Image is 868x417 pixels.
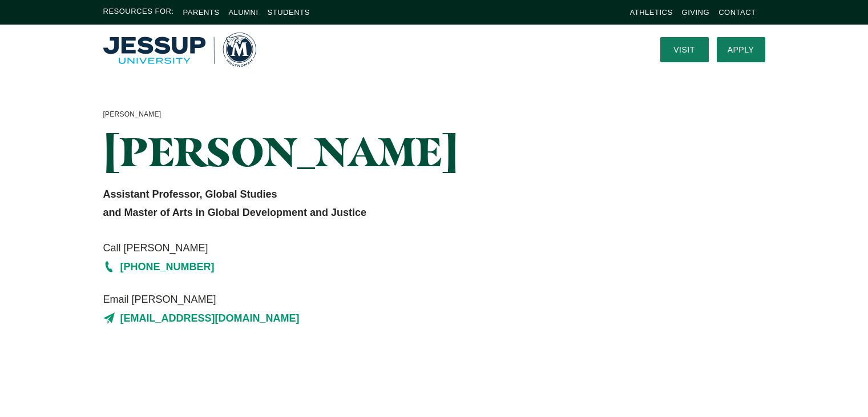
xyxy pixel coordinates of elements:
a: Athletics [630,8,673,17]
a: Students [268,8,310,17]
a: Giving [682,8,710,17]
img: Multnomah University Logo [103,33,256,67]
span: Call [PERSON_NAME] [103,239,538,257]
strong: and Master of Arts in Global Development and Justice [103,207,366,218]
a: Apply [717,37,765,62]
h1: [PERSON_NAME] [103,130,538,174]
a: [PHONE_NUMBER] [103,258,538,276]
span: Resources For: [103,6,174,19]
a: Contact [718,8,756,17]
a: Alumni [228,8,258,17]
a: Visit [660,37,709,62]
span: Email [PERSON_NAME] [103,290,538,308]
a: Home [103,33,256,67]
a: [PERSON_NAME] [103,109,162,121]
a: Parents [183,8,220,17]
a: [EMAIL_ADDRESS][DOMAIN_NAME] [103,309,538,327]
strong: Assistant Professor, Global Studies [103,189,277,200]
